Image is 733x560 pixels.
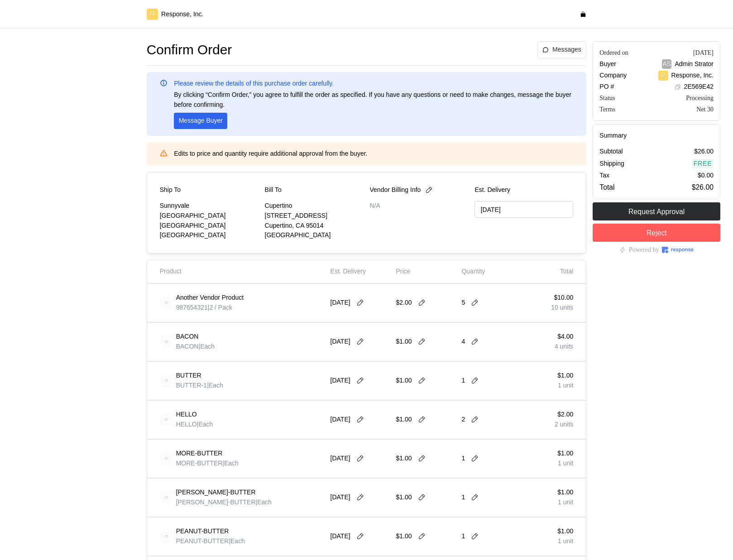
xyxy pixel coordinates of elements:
p: PO # [599,82,614,92]
input: MM/DD/YYYY [474,201,573,218]
img: Response Logo [662,247,694,253]
p: $1.00 [557,449,573,459]
p: Response, Inc. [161,10,203,19]
p: BUTTER [176,371,201,381]
p: [DATE] [331,376,350,386]
p: $10.00 [551,293,573,303]
p: Ship To [160,185,181,195]
p: 10 units [551,303,573,313]
p: $1.00 [396,337,412,347]
p: 4 [461,337,465,347]
button: Messages [537,41,587,58]
img: svg%3e [160,452,173,465]
p: Vendor Billing Info [370,185,421,195]
p: [DATE] [331,298,350,308]
p: $1.00 [396,376,412,386]
p: [PERSON_NAME]-BUTTER [176,488,256,498]
span: | Each [222,459,239,467]
p: 5 [461,298,465,308]
p: 1 unit [557,459,573,469]
span: BUTTER-1 [176,382,207,389]
p: [DATE] [331,415,350,425]
div: Terms [599,105,615,114]
span: MORE-BUTTER [176,459,223,467]
p: [DATE] [331,454,350,464]
p: $1.00 [396,493,412,503]
p: AS [662,59,671,69]
p: [STREET_ADDRESS] [265,211,364,221]
p: Please review the details of this purchase order carefully. [174,79,334,89]
p: $1.00 [396,454,412,464]
button: Message Buyer [174,113,227,129]
button: Request Approval [593,202,720,220]
p: $1.00 [557,526,573,536]
span: BACON [176,343,199,350]
p: Admin Strator [675,59,714,69]
p: 1 unit [557,381,573,391]
p: PEANUT-BUTTER [176,526,229,536]
p: [GEOGRAPHIC_DATA] [160,221,259,231]
p: Tax [599,171,609,181]
button: Reject [593,224,720,242]
span: | 2 / Pack [208,304,232,311]
img: svg%3e [160,296,173,309]
h5: Summary [599,131,714,140]
p: Product [160,267,182,277]
p: 4 units [555,342,573,352]
p: Reject [647,227,667,239]
p: Bill To [265,185,282,195]
p: Shipping [599,159,624,169]
p: [DATE] [331,493,350,503]
p: $2.00 [555,410,573,420]
p: [DATE] [331,531,350,541]
div: Ordered on [599,48,628,57]
img: svg%3e [160,491,173,504]
p: Response, Inc. [671,71,714,81]
p: $26.00 [692,182,714,193]
p: Est. Delivery [474,185,573,195]
p: N/A [370,201,469,211]
img: svg%3e [160,374,173,387]
p: Price [396,267,410,277]
p: [GEOGRAPHIC_DATA] [160,211,259,221]
span: | Each [229,537,245,545]
p: 1 unit [557,498,573,507]
div: Net 30 [696,105,714,114]
span: HELLO [176,421,197,428]
p: Total [599,182,614,193]
p: Messages [552,45,581,55]
p: $1.00 [557,488,573,498]
p: Total [560,267,574,277]
p: HELLO [176,410,197,420]
h1: Confirm Order [147,41,232,59]
span: | Each [256,498,272,506]
p: BACON [176,332,199,342]
p: $1.00 [557,371,573,381]
p: Another Vendor Product [176,293,244,303]
p: 2 [461,415,465,425]
p: R [661,71,666,81]
p: Buyer [599,59,616,69]
p: 1 unit [557,536,573,546]
p: $26.00 [694,147,714,157]
p: Quantity [461,267,485,277]
img: svg%3e [160,335,173,348]
span: 987654321 [176,304,208,311]
span: | Each [207,382,223,389]
p: Message Buyer [179,116,223,126]
p: 2E569E42 [684,82,714,92]
p: By clicking “Confirm Order,” you agree to fulfill the order as specified. If you have any questio... [174,90,573,110]
p: 1 [461,376,465,386]
p: $1.00 [396,415,412,425]
p: Request Approval [628,206,685,217]
p: Sunnyvale [160,201,259,211]
span: PEANUT-BUTTER [176,537,229,545]
p: 1 [461,454,465,464]
span: | Each [197,421,213,428]
p: Cupertino, CA 95014 [265,221,364,231]
p: $4.00 [555,332,573,342]
p: R [150,10,154,19]
p: 2 units [555,420,573,430]
img: svg%3e [160,530,173,543]
p: Company [599,71,627,81]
